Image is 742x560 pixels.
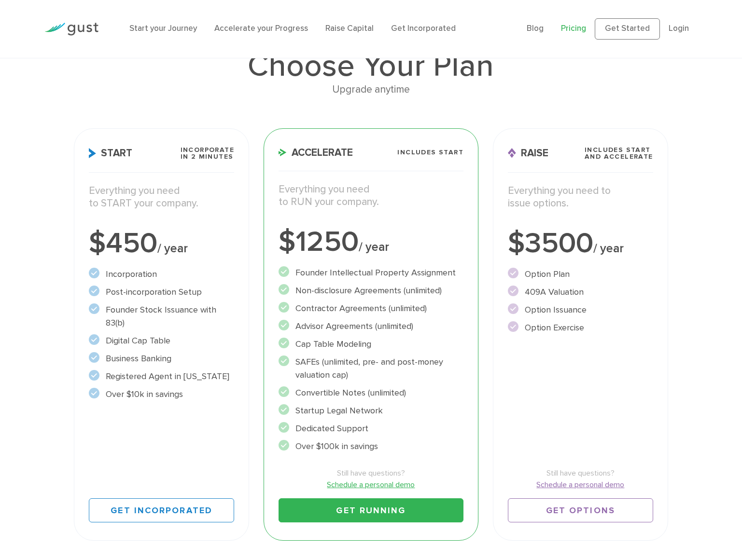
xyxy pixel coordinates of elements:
li: Founder Intellectual Property Assignment [279,266,463,279]
img: Raise Icon [508,148,516,158]
li: Non-disclosure Agreements (unlimited) [279,284,463,297]
span: / year [359,240,389,254]
a: Get Started [595,18,660,40]
li: SAFEs (unlimited, pre- and post-money valuation cap) [279,355,463,382]
a: Get Running [279,498,463,522]
a: Get Incorporated [89,498,234,522]
li: Option Plan [508,268,653,281]
p: Everything you need to RUN your company. [279,183,463,209]
a: Login [669,24,689,33]
div: $1250 [279,228,463,257]
li: Contractor Agreements (unlimited) [279,302,463,315]
h1: Choose Your Plan [74,51,668,82]
li: Founder Stock Issuance with 83(b) [89,303,234,329]
img: Gust Logo [44,23,98,36]
li: Option Issuance [508,303,653,316]
li: Startup Legal Network [279,404,463,417]
li: Advisor Agreements (unlimited) [279,320,463,333]
span: / year [593,241,624,256]
a: Pricing [561,24,586,33]
img: Accelerate Icon [279,149,287,156]
li: Cap Table Modeling [279,338,463,351]
p: Everything you need to START your company. [89,185,234,210]
span: Still have questions? [508,467,653,479]
li: Convertible Notes (unlimited) [279,386,463,399]
li: Post-incorporation Setup [89,286,234,299]
span: / year [157,241,188,256]
a: Start your Journey [129,24,197,33]
li: Option Exercise [508,321,653,334]
a: Accelerate your Progress [214,24,308,33]
a: Raise Capital [325,24,374,33]
a: Schedule a personal demo [508,479,653,491]
img: Start Icon X2 [89,148,96,158]
span: Raise [508,148,548,158]
a: Get Options [508,498,653,522]
span: Includes START and ACCELERATE [585,147,653,160]
div: Upgrade anytime [74,82,668,98]
div: $3500 [508,229,653,258]
li: Business Banking [89,352,234,365]
div: $450 [89,229,234,258]
li: Dedicated Support [279,422,463,435]
span: Still have questions? [279,467,463,479]
span: Start [89,148,132,158]
li: Incorporation [89,268,234,281]
li: Digital Cap Table [89,334,234,347]
li: Over $100k in savings [279,440,463,453]
span: Incorporate in 2 Minutes [181,147,234,160]
li: Registered Agent in [US_STATE] [89,370,234,383]
li: Over $10k in savings [89,388,234,401]
a: Blog [527,24,544,33]
span: Accelerate [279,148,353,158]
a: Schedule a personal demo [279,479,463,491]
p: Everything you need to issue options. [508,185,653,210]
a: Get Incorporated [391,24,456,33]
li: 409A Valuation [508,286,653,299]
span: Includes START [397,149,463,156]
